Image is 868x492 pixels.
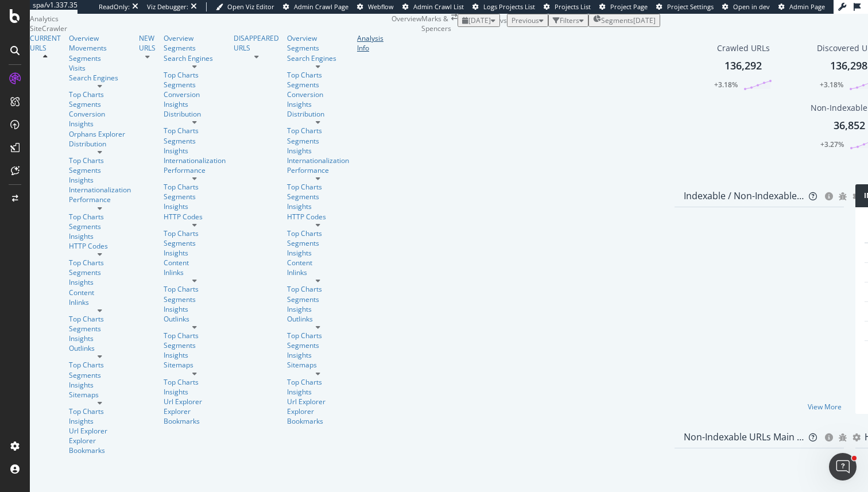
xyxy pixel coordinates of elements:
a: Insights [164,350,226,360]
a: Conversion [69,109,131,119]
a: Segments [69,99,131,109]
a: Content [69,288,131,297]
a: Insights [69,334,131,343]
button: Previous [507,14,548,27]
div: Segments [287,340,349,350]
a: HTTP Codes [69,241,131,251]
a: Overview [164,33,226,43]
a: Top Charts [69,156,131,165]
div: Segments [164,43,226,53]
a: Insights [287,146,349,156]
a: Top Charts [69,314,131,324]
div: Segments [164,136,226,146]
div: Internationalization [69,185,131,195]
div: Url Explorer [69,426,131,436]
a: Segments [69,370,131,380]
div: Explorer Bookmarks [287,406,349,426]
div: Insights [69,231,131,241]
div: Top Charts [69,406,131,416]
div: Performance [164,165,226,175]
button: [DATE] [458,14,500,27]
a: Insights [69,175,131,185]
div: Explorer Bookmarks [164,406,226,426]
div: HTTP Codes [287,212,349,222]
span: Open in dev [733,2,770,11]
a: Insights [164,304,226,314]
a: Top Charts [69,212,131,222]
a: Internationalization [164,156,226,165]
div: Analysis Info [357,33,383,53]
a: Top Charts [287,126,349,135]
a: HTTP Codes [164,212,226,222]
div: Overview [392,14,421,24]
div: +3.18% [820,80,843,90]
span: Open Viz Editor [227,2,274,11]
div: Top Charts [287,284,349,294]
div: Orphans Explorer [69,129,131,139]
div: Content [164,258,226,268]
div: Overview [287,33,349,43]
div: Segments [69,324,131,334]
a: Segments [287,43,349,53]
a: Open in dev [722,2,770,11]
div: Top Charts [164,70,226,80]
a: Segments [69,165,131,175]
a: Insights [287,202,349,211]
a: Sitemaps [69,390,131,400]
div: Sitemaps [164,360,226,370]
a: Inlinks [164,268,226,277]
a: Search Engines [164,53,226,63]
a: Top Charts [287,228,349,238]
div: DISAPPEARED URLS [234,33,279,53]
div: Segments [287,136,349,146]
a: Insights [287,304,349,314]
a: Overview [69,33,131,43]
div: +3.18% [714,80,738,90]
span: Admin Crawl Page [294,2,348,11]
a: Segments [69,222,131,231]
a: Insights [164,146,226,156]
div: circle-info [825,433,833,441]
a: Url Explorer [287,397,349,406]
div: Segments [287,80,349,90]
a: Top Charts [164,331,226,340]
div: Top Charts [69,90,131,99]
a: Insights [287,99,349,109]
div: Performance [69,195,131,204]
div: Insights [164,202,226,211]
div: ReadOnly: [99,2,130,11]
a: Insights [164,99,226,109]
div: Segments [287,295,349,304]
div: Internationalization [287,156,349,165]
div: Viz Debugger: [147,2,188,11]
a: Insights [69,416,131,426]
a: Segments [164,340,226,350]
div: Insights [287,248,349,258]
a: Inlinks [287,268,349,277]
div: Distribution [164,109,226,119]
a: Conversion [287,90,349,99]
a: Segments [164,295,226,304]
a: Top Charts [164,182,226,192]
div: Url Explorer [164,397,226,406]
div: bug [839,433,847,441]
a: Search Engines [287,53,349,63]
a: Logs Projects List [472,2,535,11]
